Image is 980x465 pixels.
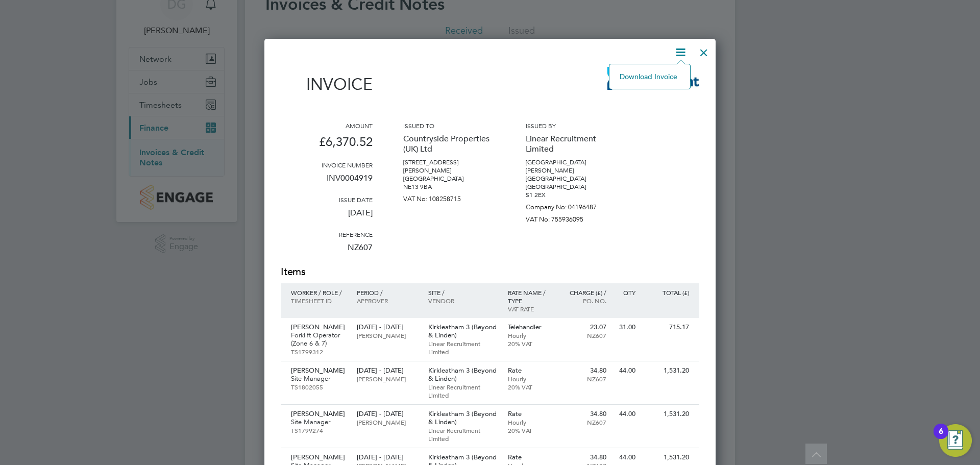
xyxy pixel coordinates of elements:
p: 31.00 [617,323,635,331]
p: Po. No. [562,297,606,305]
p: Linear Recruitment Limited [526,130,618,158]
p: Linear Recruitment Limited [428,426,498,443]
p: [GEOGRAPHIC_DATA] [526,183,618,191]
p: NZ607 [562,418,606,426]
img: linearrecruitment-logo-remittance.png [607,67,699,90]
p: Linear Recruitment Limited [428,383,498,399]
p: Approver [357,297,418,305]
p: Site Manager [291,418,347,426]
p: VAT No: 755936095 [526,211,618,224]
p: NE13 9BA [403,183,495,191]
p: [GEOGRAPHIC_DATA] [403,175,495,183]
p: Worker / Role / [291,288,347,297]
p: [PERSON_NAME] [357,331,418,339]
p: VAT No: 108258715 [403,191,495,203]
p: Total (£) [646,288,689,297]
p: Rate [508,453,552,461]
p: [PERSON_NAME] [291,453,347,461]
p: 34.80 [562,453,606,461]
p: Vendor [428,297,498,305]
p: Charge (£) / [562,288,606,297]
p: [PERSON_NAME] [291,410,347,418]
p: Kirkleatham 3 (Beyond & Linden) [428,366,498,383]
p: Telehandler [508,323,552,331]
p: Site Manager [291,375,347,383]
p: [STREET_ADDRESS][PERSON_NAME] [403,158,495,175]
h3: Issued by [526,121,618,130]
p: Forklift Operator (Zone 6 & 7) [291,331,347,348]
p: [PERSON_NAME] [291,366,347,375]
p: [PERSON_NAME] [357,418,418,426]
p: TS1799274 [291,426,347,434]
p: Linear Recruitment Limited [428,339,498,356]
h3: Reference [281,230,373,238]
p: £6,370.52 [281,130,373,161]
p: 34.80 [562,410,606,418]
p: 20% VAT [508,383,552,391]
p: 20% VAT [508,339,552,348]
p: [GEOGRAPHIC_DATA][PERSON_NAME] [526,158,618,175]
h3: Issue date [281,195,373,204]
p: [DATE] [281,204,373,230]
p: NZ607 [281,238,373,265]
h3: Issued to [403,121,495,130]
button: Open Resource Center, 6 new notifications [939,424,972,457]
p: Countryside Properties (UK) Ltd [403,130,495,158]
p: 715.17 [646,323,689,331]
h1: Invoice [281,75,373,94]
p: VAT rate [508,305,552,313]
p: Hourly [508,418,552,426]
p: [DATE] - [DATE] [357,410,418,418]
p: 44.00 [617,410,635,418]
p: Period / [357,288,418,297]
p: TS1802055 [291,383,347,391]
p: 1,531.20 [646,453,689,461]
p: [PERSON_NAME] [357,375,418,383]
p: 1,531.20 [646,366,689,375]
p: Company No: 04196487 [526,199,618,211]
p: Kirkleatham 3 (Beyond & Linden) [428,410,498,426]
p: Hourly [508,331,552,339]
p: [DATE] - [DATE] [357,366,418,375]
p: Timesheet ID [291,297,347,305]
p: Rate [508,366,552,375]
li: Download Invoice [615,69,685,84]
p: NZ607 [562,375,606,383]
div: 6 [939,431,943,445]
p: INV0004919 [281,169,373,195]
p: QTY [617,288,635,297]
p: S1 2EX [526,191,618,199]
p: Rate [508,410,552,418]
p: [GEOGRAPHIC_DATA] [526,175,618,183]
p: TS1799312 [291,348,347,356]
p: Rate name / type [508,288,552,305]
p: 20% VAT [508,426,552,434]
p: [DATE] - [DATE] [357,323,418,331]
p: Hourly [508,375,552,383]
p: 23.07 [562,323,606,331]
p: Site / [428,288,498,297]
h3: Invoice number [281,161,373,169]
p: [DATE] - [DATE] [357,453,418,461]
h2: Items [281,265,699,279]
p: 1,531.20 [646,410,689,418]
p: [PERSON_NAME] [291,323,347,331]
h3: Amount [281,121,373,130]
p: 44.00 [617,453,635,461]
p: 44.00 [617,366,635,375]
p: Kirkleatham 3 (Beyond & Linden) [428,323,498,339]
p: NZ607 [562,331,606,339]
p: 34.80 [562,366,606,375]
